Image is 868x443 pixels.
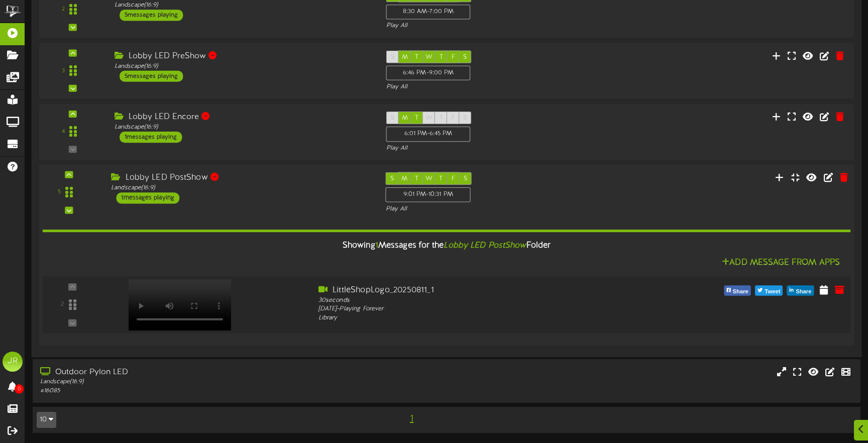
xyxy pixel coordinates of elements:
span: T [415,175,418,182]
div: 9:01 PM - 10:31 PM [386,187,471,202]
div: 1 messages playing [120,132,182,143]
div: Landscape ( 16:9 ) [115,62,371,71]
span: S [391,54,394,61]
span: T [440,115,443,122]
div: 6:01 PM - 6:45 PM [386,127,471,141]
div: Play All [386,83,575,91]
span: T [415,115,418,122]
button: Add Message From Apps [719,257,843,269]
div: Landscape ( 16:9 ) [115,1,371,10]
span: W [425,54,432,61]
button: Tweet [755,285,783,295]
span: W [425,115,432,122]
div: Outdoor Pylon LED [40,367,370,378]
div: 30 seconds [318,296,643,305]
span: Tweet [763,286,782,297]
span: 1 [407,413,416,424]
i: Lobby LED PostShow [444,241,526,250]
div: 8:30 AM - 7:00 PM [386,5,471,19]
div: 5 messages playing [120,71,183,82]
span: F [452,115,455,122]
button: 10 [37,412,56,428]
span: M [401,175,407,182]
div: Library [318,313,643,322]
div: Lobby LED PostShow [111,172,370,183]
div: Play All [386,22,575,30]
span: Share [794,286,813,297]
span: S [391,115,394,122]
span: F [452,54,455,61]
button: Share [787,285,814,295]
div: LittleShopLogo_20250811_1 [318,284,643,296]
button: Share [724,285,751,295]
div: Lobby LED PreShow [115,51,371,62]
span: 1 [375,241,378,250]
span: M [402,115,408,122]
div: [DATE] - Playing Forever [318,305,643,314]
div: Play All [386,144,575,153]
div: Showing Messages for the Folder [35,235,858,256]
span: T [415,54,418,61]
span: Share [730,286,750,297]
span: T [439,175,443,182]
div: Landscape ( 16:9 ) [40,378,370,386]
div: 5 messages playing [120,10,183,21]
div: 6:46 PM - 9:00 PM [386,66,471,80]
div: Landscape ( 16:9 ) [115,123,371,132]
span: S [463,54,467,61]
span: F [452,175,455,182]
div: Landscape ( 16:9 ) [111,183,370,192]
div: Lobby LED Encore [115,112,371,123]
span: M [402,54,408,61]
span: S [464,175,467,182]
div: Play All [386,204,576,213]
span: S [390,175,394,182]
span: 0 [15,384,24,394]
span: S [463,115,467,122]
span: T [440,54,443,61]
div: # 16085 [40,387,370,395]
div: JR [3,352,23,372]
span: W [425,175,432,182]
div: 1 messages playing [116,192,179,203]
